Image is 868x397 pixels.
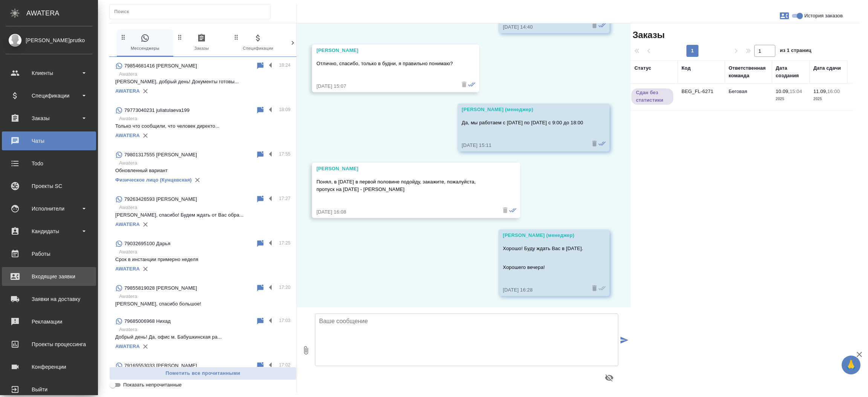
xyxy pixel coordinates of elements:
[124,362,197,370] p: 79165553033 [PERSON_NAME]
[813,89,827,94] p: 11.09,
[6,90,92,101] div: Спецификации
[775,7,793,25] button: Заявки
[176,34,183,41] svg: Зажми и перетащи, чтобы поменять порядок вкладок
[26,6,98,21] div: AWATERA
[176,34,227,52] span: Заказы
[678,84,725,110] td: BEG_FL-6271
[115,133,140,138] a: AWATERA
[109,367,296,380] button: Пометить все прочитанными
[790,89,802,94] p: 15:04
[115,300,290,308] p: [PERSON_NAME], спасибо большое!
[6,361,92,373] div: Конференции
[109,312,296,357] div: 79685006968 Нихад17:03AwateraДобрый день! Да, офис м. Бабушкинская ра...AWATERA
[2,154,96,173] a: Todo
[776,64,806,79] div: Дата создания
[279,361,290,369] p: 17:02
[6,293,92,305] div: Заявки на доставку
[503,264,583,271] p: Хорошего вечера!
[109,57,296,101] div: 79854681416 [PERSON_NAME]18:24Awatera[PERSON_NAME], добрый день! Документы готовы...AWATERA
[6,339,92,350] div: Проекты процессинга
[2,335,96,354] a: Проекты процессинга
[2,290,96,308] a: Заявки на доставку
[813,64,841,72] div: Дата сдачи
[462,142,583,149] div: [DATE] 15:11
[503,232,583,239] div: [PERSON_NAME] (менеджер)
[316,165,494,173] div: [PERSON_NAME]
[316,60,453,67] p: Отлично, спасибо, только в будни, я правильно понимаю?
[842,356,860,374] button: 🙏
[2,312,96,331] a: Рекламации
[503,245,583,252] p: Хорошо! Буду ждать Вас в [DATE].
[256,317,265,326] div: Пометить непрочитанным
[114,6,270,17] input: Поиск
[776,89,790,94] p: 10.09,
[462,106,583,113] div: [PERSON_NAME] (менеджер)
[109,146,296,190] div: 79801317555 [PERSON_NAME]17:55AwateraОбновленный вариантФизическое лицо (Кунцевская)
[682,64,691,72] div: Код
[6,248,92,260] div: Работы
[115,256,290,263] p: Срок в инстанции примерно неделя
[119,115,290,122] p: Awatera
[140,130,151,141] button: Удалить привязку
[109,101,296,146] div: 79773040231 juliatulaeva19918:09AwateraТолько что сообщили, что человек директо...AWATERA
[124,318,171,325] p: 79685006968 Нихад
[600,369,618,387] button: Предпросмотр
[631,29,665,41] span: Заказы
[120,34,127,41] svg: Зажми и перетащи, чтобы поменять порядок вкладок
[6,384,92,395] div: Выйти
[503,286,583,294] div: [DATE] 16:28
[6,316,92,327] div: Рекламации
[634,64,651,72] div: Статус
[279,150,290,158] p: 17:55
[2,357,96,376] a: Конференции
[503,23,583,31] div: [DATE] 14:40
[109,235,296,279] div: 79032695100 Дарья17:25AwateraСрок в инстанции примерно неделяAWATERA
[256,150,265,159] div: Пометить непрочитанным
[109,190,296,235] div: 79263426593 [PERSON_NAME]17:27Awatera[PERSON_NAME], спасибо! Будем ждать от Вас обра...AWATERA
[123,381,182,389] span: Показать непрочитанные
[140,86,151,97] button: Удалить привязку
[256,239,265,248] div: Пометить непрочитанным
[119,326,290,333] p: Awatera
[827,89,840,94] p: 16:00
[140,219,151,230] button: Удалить привязку
[2,131,96,150] a: Чаты
[6,180,92,192] div: Проекты SC
[115,221,140,227] a: AWATERA
[233,34,283,52] span: Спецификации
[462,119,583,127] p: Да, мы работаем с [DATE] по [DATE] с 9:00 до 18:00
[256,195,265,204] div: Пометить непрочитанным
[113,369,292,378] span: Пометить все прочитанными
[124,284,197,292] p: 79855819028 [PERSON_NAME]
[279,106,290,113] p: 18:09
[6,226,92,237] div: Кандидаты
[115,266,140,272] a: AWATERA
[279,284,290,291] p: 17:20
[6,113,92,124] div: Заказы
[279,239,290,247] p: 17:25
[256,61,265,70] div: Пометить непрочитанным
[316,82,453,90] div: [DATE] 15:07
[316,47,453,54] div: [PERSON_NAME]
[120,34,170,52] span: Мессенджеры
[6,135,92,147] div: Чаты
[2,267,96,286] a: Входящие заявки
[140,341,151,352] button: Удалить привязку
[845,357,857,373] span: 🙏
[109,357,296,390] div: 79165553033 [PERSON_NAME]17:02AwateraХорошо, тогда будем ждать дальнейшую сме...
[316,178,494,193] p: Понял, в [DATE] в первой половине подойду, закажите, пожалуйста, пропуск на [DATE] - [PERSON_NAME]
[6,271,92,282] div: Входящие заявки
[115,211,290,219] p: [PERSON_NAME], спасибо! Будем ждать от Вас обра...
[115,177,192,183] a: Физическое лицо (Кунцевская)
[813,95,844,103] p: 2025
[316,208,494,216] div: [DATE] 16:08
[780,46,811,57] span: из 1 страниц
[256,284,265,293] div: Пометить непрочитанным
[279,195,290,202] p: 17:27
[256,106,265,115] div: Пометить непрочитанным
[233,34,240,41] svg: Зажми и перетащи, чтобы поменять порядок вкладок
[729,64,768,79] div: Ответственная команда
[6,67,92,79] div: Клиенты
[124,240,170,247] p: 79032695100 Дарья
[636,89,669,104] p: Сдан без статистики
